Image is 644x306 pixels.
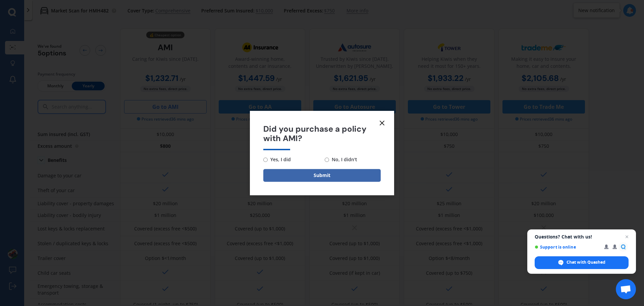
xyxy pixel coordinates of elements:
[616,279,636,299] div: Open chat
[329,156,357,164] span: No, I didn't
[263,158,268,162] input: Yes, I did
[268,156,291,164] span: Yes, I did
[535,245,599,250] span: Support is online
[325,158,329,162] input: No, I didn't
[567,259,605,265] span: Chat with Quashed
[535,234,629,239] span: Questions? Chat with us!
[263,169,381,182] button: Submit
[535,256,629,269] div: Chat with Quashed
[623,233,631,241] span: Close chat
[263,124,381,144] span: Did you purchase a policy with AMI?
